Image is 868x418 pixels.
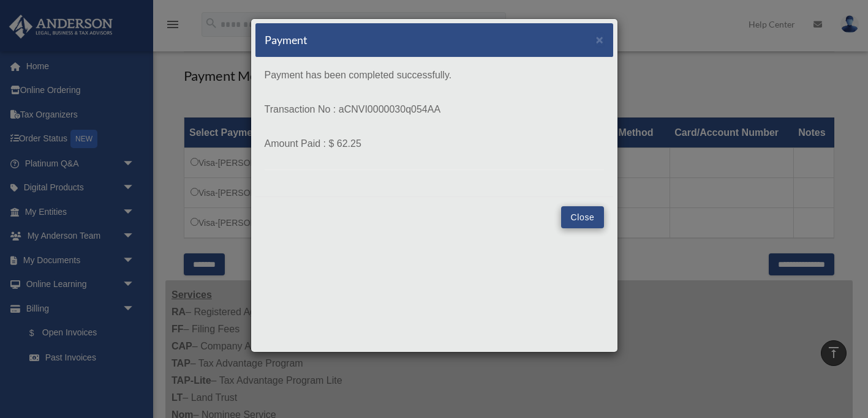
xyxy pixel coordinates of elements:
p: Amount Paid : $ 62.25 [265,135,604,152]
h5: Payment [265,32,308,48]
p: Transaction No : aCNVI0000030q054AA [265,101,604,118]
p: Payment has been completed successfully. [265,67,604,84]
button: Close [596,33,604,46]
button: Close [561,206,603,228]
span: × [596,32,604,47]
